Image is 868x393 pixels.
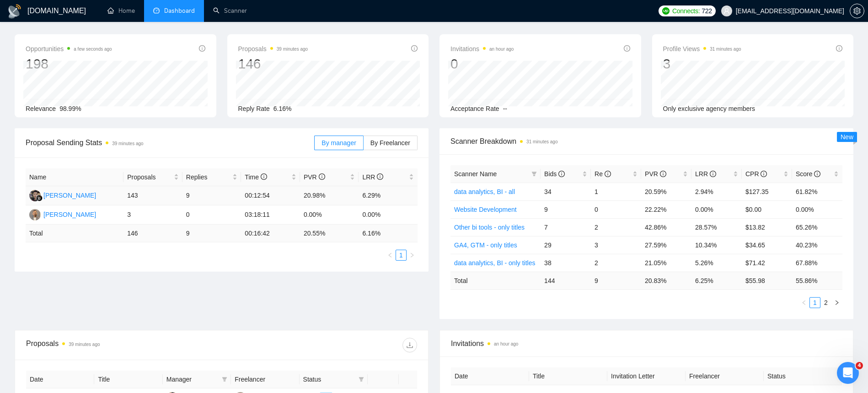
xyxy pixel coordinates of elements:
[451,338,842,349] span: Invitations
[396,250,406,260] a: 1
[403,341,417,349] span: download
[107,7,135,15] a: homeHome
[29,190,41,201] img: IA
[238,55,308,73] div: 146
[742,272,792,289] td: $ 55.98
[792,200,842,218] td: 0.00%
[238,43,308,54] span: Proposals
[153,7,160,14] span: dashboard
[26,137,314,148] span: Proposal Sending Stats
[450,43,514,54] span: Invitations
[541,218,591,236] td: 7
[607,367,686,385] th: Invitation Letter
[796,170,820,178] span: Score
[238,105,270,112] span: Reply Rate
[641,200,691,218] td: 22.22%
[319,173,325,180] span: info-circle
[454,188,515,195] a: data analytics, BI - all
[591,183,641,200] td: 1
[672,6,700,16] span: Connects:
[792,183,842,200] td: 61.82%
[454,241,517,249] a: GA4, GTM - only titles
[26,371,94,388] th: Date
[29,191,96,199] a: IA[PERSON_NAME]
[809,297,820,308] li: 1
[123,225,182,242] td: 146
[213,7,247,15] a: searchScanner
[300,186,359,205] td: 20.98%
[241,205,300,225] td: 03:18:11
[691,254,742,272] td: 5.26%
[820,297,831,308] li: 2
[591,218,641,236] td: 2
[792,218,842,236] td: 65.26%
[300,205,359,225] td: 0.00%
[377,173,383,180] span: info-circle
[26,43,112,54] span: Opportunities
[641,236,691,254] td: 27.59%
[850,7,864,15] a: setting
[686,367,764,385] th: Freelancer
[742,200,792,218] td: $0.00
[387,252,393,258] span: left
[186,172,231,182] span: Replies
[702,6,712,16] span: 722
[798,297,809,308] li: Previous Page
[544,170,565,178] span: Bids
[123,186,182,205] td: 143
[321,139,356,147] span: By manager
[241,186,300,205] td: 00:12:54
[710,47,741,52] time: 31 minutes ago
[541,183,591,200] td: 34
[489,47,514,52] time: an hour ago
[112,141,143,146] time: 39 minutes ago
[199,45,205,52] span: info-circle
[710,171,716,177] span: info-circle
[29,210,96,218] a: SK[PERSON_NAME]
[663,43,741,54] span: Profile Views
[645,170,666,178] span: PVR
[531,171,537,177] span: filter
[123,168,182,186] th: Proposals
[385,250,396,261] li: Previous Page
[798,297,809,308] button: left
[836,45,842,52] span: info-circle
[641,183,691,200] td: 20.59%
[26,168,123,186] th: Name
[220,372,229,386] span: filter
[641,272,691,289] td: 20.83 %
[742,218,792,236] td: $13.82
[541,236,591,254] td: 29
[494,341,518,346] time: an hour ago
[605,171,611,177] span: info-circle
[761,171,767,177] span: info-circle
[163,371,231,388] th: Manager
[624,45,630,52] span: info-circle
[396,250,407,261] li: 1
[810,298,820,308] a: 1
[801,300,807,305] span: left
[164,7,195,15] span: Dashboard
[695,170,716,178] span: LRR
[359,205,418,225] td: 0.00%
[526,139,557,144] time: 31 minutes ago
[182,205,241,225] td: 0
[591,200,641,218] td: 0
[273,105,292,112] span: 6.16%
[127,172,172,182] span: Proposals
[850,4,864,18] button: setting
[742,183,792,200] td: $127.35
[36,195,43,201] img: gigradar-bm.png
[370,139,410,147] span: By Freelancer
[814,171,820,177] span: info-circle
[745,170,767,178] span: CPR
[261,173,267,180] span: info-circle
[241,225,300,242] td: 00:16:42
[850,7,864,15] span: setting
[451,367,529,385] th: Date
[691,200,742,218] td: 0.00%
[595,170,611,178] span: Re
[691,218,742,236] td: 28.57%
[663,55,741,73] div: 3
[662,7,670,15] img: upwork-logo.png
